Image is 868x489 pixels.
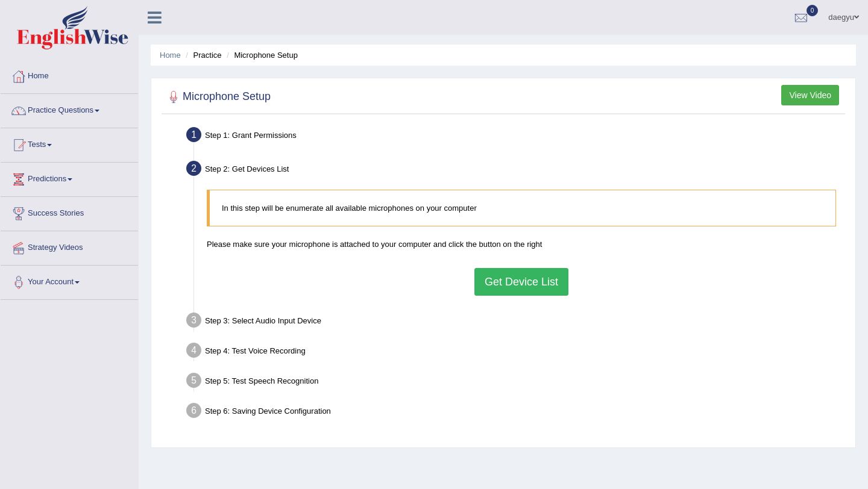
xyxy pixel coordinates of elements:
[1,163,138,193] a: Predictions
[181,123,850,150] div: Step 1: Grant Permissions
[474,268,568,296] button: Get Device List
[181,399,850,426] div: Step 6: Saving Device Configuration
[1,60,138,90] a: Home
[207,190,836,226] blockquote: In this step will be enumerate all available microphones on your computer
[165,88,271,106] h2: Microphone Setup
[781,85,839,105] button: View Video
[160,51,181,60] a: Home
[807,5,819,16] span: 0
[181,157,850,184] div: Step 2: Get Devices List
[1,197,138,227] a: Success Stories
[181,339,850,366] div: Step 4: Test Voice Recording
[181,309,850,335] div: Step 3: Select Audio Input Device
[181,369,850,396] div: Step 5: Test Speech Recognition
[183,49,221,61] li: Practice
[1,128,138,158] a: Tests
[207,238,836,250] p: Please make sure your microphone is attached to your computer and click the button on the right
[1,94,138,124] a: Practice Questions
[1,231,138,261] a: Strategy Videos
[1,266,138,296] a: Your Account
[224,49,298,61] li: Microphone Setup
